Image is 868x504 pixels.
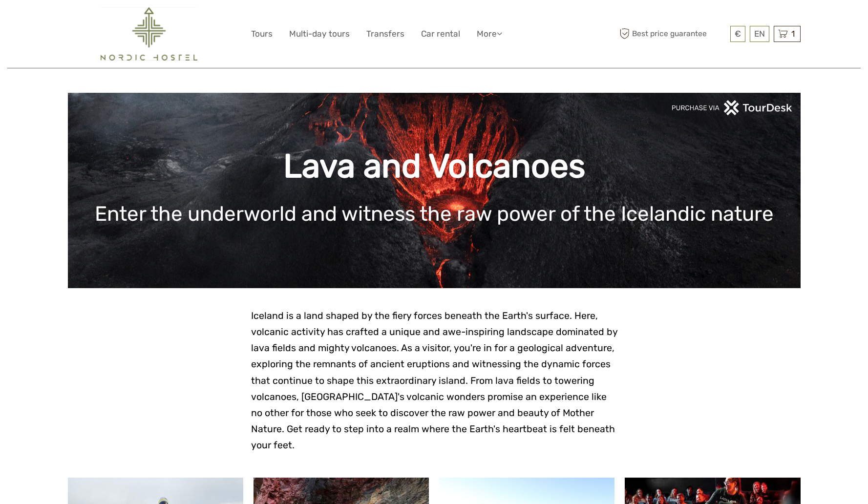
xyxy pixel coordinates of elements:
a: Tours [251,27,273,41]
span: 1 [790,29,796,39]
span: € [735,29,741,39]
a: Car rental [421,27,460,41]
span: Best price guarantee [617,26,728,42]
img: PurchaseViaTourDeskwhite.png [671,100,793,115]
img: 2454-61f15230-a6bf-4303-aa34-adabcbdb58c5_logo_big.png [101,7,197,61]
a: Transfers [366,27,404,41]
div: EN [750,26,769,42]
h1: Lava and Volcanoes [83,147,786,186]
a: Multi-day tours [289,27,350,41]
a: More [477,27,502,41]
h1: Enter the underworld and witness the raw power of the Icelandic nature [83,202,786,226]
span: Iceland is a land shaped by the fiery forces beneath the Earth's surface. Here, volcanic activity... [251,310,617,451]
